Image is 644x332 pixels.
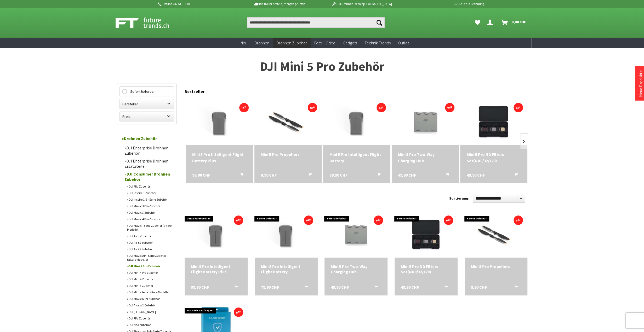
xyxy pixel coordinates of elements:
a: Mini 5 Pro Two-Way Charging Hub 49,90 CHF In den Warenkorb [398,151,453,164]
a: DJI Avata 2 Zubehör [124,302,174,308]
label: Sofort lieferbar [120,87,174,96]
span: 49,90 CHF [401,284,419,290]
a: DJI Inspire 1-2 - Serie Zubehör [124,196,174,203]
h1: DJI Mini 5 Pro Zubehör [117,60,528,73]
img: Mini 5 Pro ND Filters Set(ND8/32/128) [460,99,527,144]
div: Mini 5 Pro Two-Way Charging Hub [398,151,453,164]
div: Mini 5 Pro Intelligent Flight Battery Plus [191,264,241,274]
a: Mini 5 Pro Propellers 9,90 CHF In den Warenkorb [261,151,315,158]
button: In den Warenkorb [234,172,246,179]
button: In den Warenkorb [228,284,241,291]
button: In den Warenkorb [298,284,311,291]
a: DJI Mini 5 Pro Zubehör [124,263,174,269]
span: 9,90 CHF [261,172,277,178]
a: Mini 5 Pro Two-Way Charging Hub 49,90 CHF In den Warenkorb [331,264,381,274]
a: DJI Air 3S Zubehör [124,239,174,246]
a: Mini 5 Pro Propellers 9,90 CHF In den Warenkorb [471,264,521,269]
button: In den Warenkorb [368,284,381,291]
span: 79,90 CHF [261,284,279,290]
input: Produkt, Marke, Kategorie, EAN, Artikelnummer… [247,17,385,28]
img: Mini 5 Pro Propellers [254,99,322,144]
span: 0,00 CHF [512,18,526,26]
a: DJI Inspire 3 Zubehör [124,190,174,196]
a: Drohnen Zubehör [273,38,311,48]
a: DJI Air 2S Zubehör [124,246,174,252]
a: DJI [PERSON_NAME] [124,308,174,315]
a: Meine Favoriten [472,17,483,28]
a: Gadgets [339,38,361,48]
div: Mini 5 Pro Intelligent Flight Battery [261,264,311,274]
button: In den Warenkorb [508,172,521,179]
button: In den Warenkorb [438,284,451,291]
span: Drohnen [255,40,269,45]
button: In den Warenkorb [508,284,521,291]
a: DJI Mavic Mini Zubehör [124,295,174,302]
p: Hotline 032 511 11 03 [157,1,239,7]
a: DJI Mini 4 Zubehör [124,276,174,282]
a: Neu [237,38,251,48]
img: Mini 5 Pro Two-Way Charging Hub [392,99,459,144]
span: 9,90 CHF [471,284,487,290]
a: DJI Mavic Air - Serie Zubehör (ältere Modelle) [124,252,174,263]
p: DJI Drohnen Dealer [GEOGRAPHIC_DATA] [321,1,402,7]
label: Hersteller [120,99,174,109]
a: DJI Mini - Serie (ältere Modelle) [124,289,174,295]
a: Mini 5 Pro Intelligent Flight Battery Plus 99,90 CHF In den Warenkorb [192,151,247,164]
img: Shop Futuretrends - zur Startseite wechseln [116,16,181,29]
a: Warenkorb [499,17,529,28]
span: Drohnen Zubehör [277,40,307,45]
img: Mini 5 Pro Intelligent Flight Battery [255,213,318,255]
span: 99,90 CHF [191,284,209,290]
span: Neu [241,40,247,45]
div: Mini 5 Pro Two-Way Charging Hub [331,264,381,274]
span: Foto + Video [314,40,335,45]
p: Bis 16 Uhr bestellt, morgen geliefert. [239,1,321,7]
button: In den Warenkorb [440,172,452,179]
span: 49,90 CHF [398,172,416,178]
a: Neue Produkte [638,70,643,97]
span: Technik-Trends [364,40,391,45]
a: DJI FPV Zubehör [124,315,174,322]
a: DJI Mavic 3 Zubehör [124,209,174,216]
a: Mini 5 Pro Intelligent Flight Battery 79,90 CHF In den Warenkorb [329,151,384,164]
img: Mini 5 Pro Propellers [465,213,528,255]
a: Dein Konto [485,17,497,28]
a: DJI Enterprise Drohnen Zubehör [122,144,174,157]
button: In den Warenkorb [371,172,384,179]
a: Mini 5 Pro ND Filters Set(ND8/32/128) 49,90 CHF In den Warenkorb [466,151,521,164]
label: Preis [120,112,174,121]
div: Mini 5 Pro Propellers [261,151,315,158]
img: Mini 5 Pro Intelligent Flight Battery Plus [186,99,253,144]
button: Suchen [374,17,385,28]
div: Mini 5 Pro ND Filters Set(ND8/32/128) [401,264,451,274]
a: DJI Mini 3 Zubehör [124,282,174,289]
span: Gadgets [343,40,357,45]
p: Kauf auf Rechnung [402,1,484,7]
label: Sortierung: [449,194,469,202]
img: Mini 5 Pro Intelligent Flight Battery [323,99,390,144]
a: Foto + Video [311,38,339,48]
img: Mini 5 Pro Intelligent Flight Battery Plus [185,213,248,255]
div: Mini 5 Pro Intelligent Flight Battery [329,151,384,164]
a: Mini 5 Pro ND Filters Set(ND8/32/128) 49,90 CHF In den Warenkorb [401,264,451,274]
span: Outlet [398,40,409,45]
span: 99,90 CHF [192,172,210,178]
a: Mini 5 Pro Intelligent Flight Battery Plus 99,90 CHF In den Warenkorb [191,264,241,274]
div: Bestseller [185,84,528,97]
span: 49,90 CHF [331,284,349,290]
a: Drohnen [251,38,273,48]
a: DJI Consumer Drohnen Zubehör [122,170,174,183]
div: Mini 5 Pro Intelligent Flight Battery Plus [192,151,247,164]
a: DJI Mavic 4 Pro Zubehör [124,216,174,222]
span: 49,90 CHF [466,172,485,178]
img: Mini 5 Pro Two-Way Charging Hub [324,213,387,255]
a: DJI Neo Zubehör [124,322,174,328]
a: DJI Mavic - Serie Zubehör (ältere Modelle) [124,222,174,233]
a: Technik-Trends [361,38,394,48]
a: Mini 5 Pro Intelligent Flight Battery 79,90 CHF In den Warenkorb [261,264,311,274]
span: 79,90 CHF [329,172,347,178]
div: Mini 5 Pro ND Filters Set(ND8/32/128) [466,151,521,164]
a: DJI Enterprise Drohnen Ersatzteile [122,157,174,170]
a: Drohnen Zubehör [119,133,174,144]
